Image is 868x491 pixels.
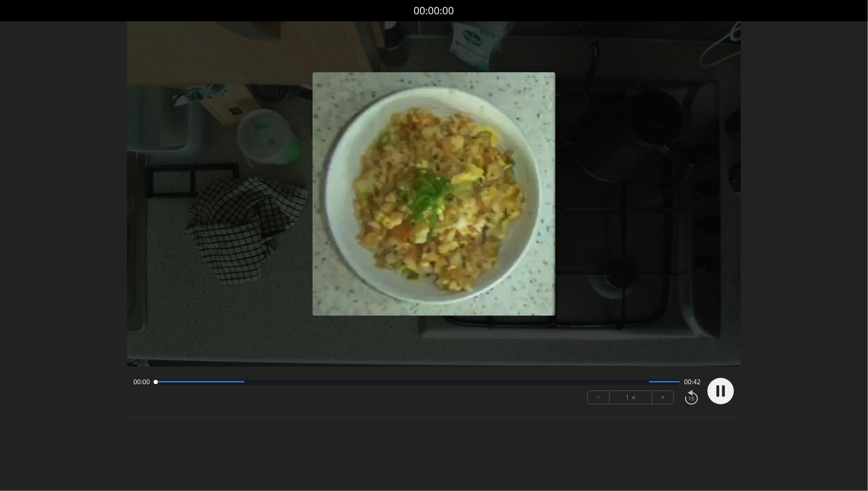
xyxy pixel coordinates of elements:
[652,391,673,404] button: +
[313,72,556,316] img: Poster Image
[414,3,454,19] a: 00:00:00
[610,391,652,404] div: 1 ×
[684,378,701,386] span: 00:42
[133,378,150,386] span: 00:00
[588,391,610,404] button: −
